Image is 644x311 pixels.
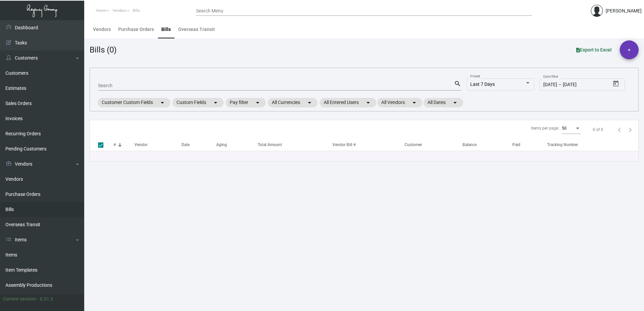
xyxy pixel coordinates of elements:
[182,142,216,148] div: Date
[410,99,418,107] mat-icon: arrow_drop_down
[118,26,154,33] div: Purchase Orders
[182,142,190,148] div: Date
[254,99,262,107] mat-icon: arrow_drop_down
[563,82,595,88] input: End date
[332,142,356,148] div: Vendor Bill #
[606,7,642,14] div: [PERSON_NAME]
[462,142,477,148] div: Balance
[216,142,227,148] div: Aging
[591,5,603,17] img: admin@bootstrapmaster.com
[423,98,463,107] mat-chip: All Dates
[562,126,581,131] mat-select: Items per page:
[531,125,559,131] div: Items per page:
[620,40,639,59] button: +
[470,81,495,87] span: Last 7 Days
[558,82,561,88] span: –
[114,142,134,148] div: #
[625,124,636,135] button: Next page
[90,44,117,56] div: Bills (0)
[268,98,318,107] mat-chip: All Currencies
[364,99,372,107] mat-icon: arrow_drop_down
[547,142,638,148] div: Tracking Number
[377,98,422,107] mat-chip: All Vendors
[628,40,631,59] span: +
[98,98,170,107] mat-chip: Customer Custom Fields
[161,26,171,33] div: Bills
[258,142,332,148] div: Total Amount
[543,82,557,88] input: Start date
[562,126,567,131] span: 50
[226,98,266,107] mat-chip: Pay filter
[593,127,603,133] div: 0 of 0
[611,78,621,89] button: Open calendar
[547,142,578,148] div: Tracking Number
[451,99,459,107] mat-icon: arrow_drop_down
[114,142,116,148] div: #
[405,142,422,148] div: Customer
[40,296,53,303] div: 0.51.2
[332,142,405,148] div: Vendor Bill #
[3,296,37,303] div: Current version:
[462,142,512,148] div: Balance
[512,142,547,148] div: Paid
[614,124,625,135] button: Previous page
[158,99,166,107] mat-icon: arrow_drop_down
[134,142,148,148] div: Vendor
[96,8,106,13] span: Home
[133,8,140,13] span: Bills
[576,47,612,53] span: Export to Excel
[512,142,520,148] div: Paid
[212,99,220,107] mat-icon: arrow_drop_down
[172,98,224,107] mat-chip: Custom Fields
[454,80,461,88] mat-icon: search
[305,99,314,107] mat-icon: arrow_drop_down
[178,26,215,33] div: Overseas Transit
[134,142,182,148] div: Vendor
[320,98,376,107] mat-chip: All Entered Users
[405,142,462,148] div: Customer
[571,44,617,56] button: Export to Excel
[112,8,126,13] span: Vendors
[258,142,282,148] div: Total Amount
[216,142,258,148] div: Aging
[93,26,111,33] div: Vendors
